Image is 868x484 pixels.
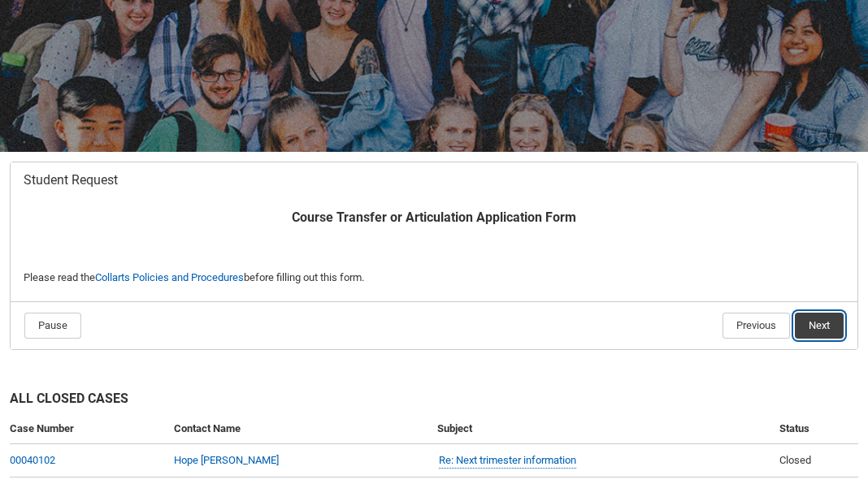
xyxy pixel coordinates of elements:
th: Status [773,414,858,444]
b: Course Transfer or Articulation Application Form [292,210,576,225]
th: Case Number [10,414,167,444]
th: Contact Name [167,414,430,444]
a: Re: Next trimester information [439,452,576,469]
th: Subject [431,414,774,444]
button: Next [795,313,844,339]
a: Hope [PERSON_NAME] [174,454,279,466]
button: Previous [723,313,790,339]
a: 00040102 [10,454,55,466]
span: Student Request [24,172,118,188]
button: Pause [24,313,81,339]
article: Redu_Student_Request flow [10,162,858,350]
h2: All Closed Cases [10,389,858,414]
p: Please read the before filling out this form. [24,270,844,286]
a: Collarts Policies and Procedures [95,271,244,283]
span: Closed [779,454,811,466]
